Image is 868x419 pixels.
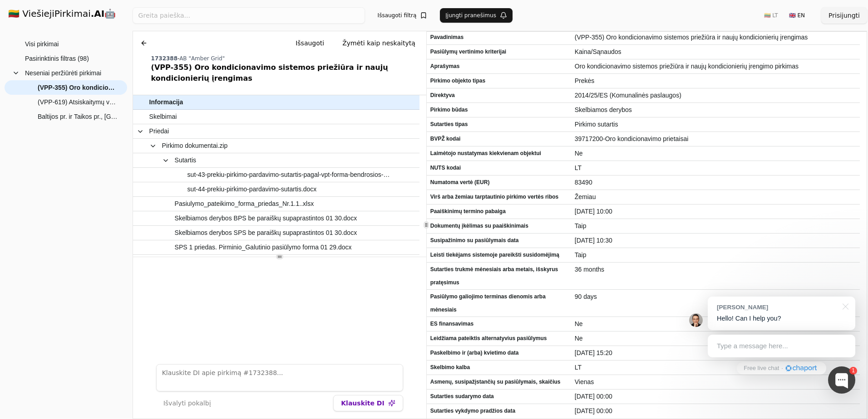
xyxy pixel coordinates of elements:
[575,103,856,117] span: Skelbiamos derybos
[430,317,567,331] span: ES finansavimas
[575,60,856,73] span: Oro kondicionavimo sistemos priežiūra ir naujų kondicionierių įrengimo pirkimas
[575,390,856,403] span: [DATE] 00:00
[575,190,856,204] span: Žemiau
[430,234,567,247] span: Susipažinimo su pasiūlymais data
[25,37,59,51] span: Visi pirkimai
[175,197,314,210] span: Pasiulymo_pateikimo_forma_priedas_Nr.1.1..xlsx
[708,335,855,357] div: Type a message here...
[162,139,228,152] span: Pirkimo dokumentai.zip
[149,125,169,138] span: Priedai
[575,346,856,360] span: [DATE] 15:20
[575,263,856,276] span: 36 months
[38,81,118,94] span: (VPP-355) Oro kondicionavimo sistemos priežiūra ir naujų kondicionierių įrengimas
[430,332,567,345] span: Leidžiama pateiktis alternatyvius pasiūlymus
[430,248,567,262] span: Leisti tiekėjams sistemoje pareikšti susidomėjimą
[91,8,105,19] strong: .AI
[575,317,856,331] span: Ne
[575,118,856,131] span: Pirkimo sutartis
[430,219,567,233] span: Dokumentų įkėlimas su paaiškinimais
[575,290,856,303] span: 90 days
[737,362,826,375] a: Free live chat·
[575,404,856,418] span: [DATE] 00:00
[430,45,567,58] span: Pasiūlymų vertinimo kriterijai
[440,8,513,23] button: Įjungti pranešimus
[288,35,331,51] button: Išsaugoti
[175,226,357,239] span: Skelbiamos derybos SPS be paraiškų supaprastintos 01 30.docx
[575,132,856,146] span: 39717200-Oro kondicionavimo prietaisai
[575,361,856,374] span: LT
[575,375,856,389] span: Vienas
[179,55,225,62] span: AB "Amber Grid"
[575,234,856,247] span: [DATE] 10:30
[784,8,810,23] button: 🇬🇧 EN
[38,95,118,109] span: (VPP-619) Atsiskaitymų valdymo informacinės sistemos diegimo, techninio palaikymo ir vystymo pasl...
[575,332,856,345] span: Ne
[430,89,567,102] span: Direktyva
[430,147,567,160] span: Laimėtojo nustatymas kiekvienam objektui
[333,395,403,411] button: Klauskite DI
[430,375,567,389] span: Asmenų, susipažįstančių su pasiūlymais, skaičius
[575,176,856,189] span: 83490
[430,176,567,189] span: Numatoma vertė (EUR)
[717,303,837,312] div: [PERSON_NAME]
[575,89,856,102] span: 2014/25/ES (Komunalinės paslaugos)
[187,183,317,196] span: sut-44-prekiu-pirkimo-pardavimo-sutartis.docx
[151,55,178,62] span: 1732388
[689,313,703,327] img: Jonas
[781,364,783,373] div: ·
[575,45,856,58] span: Kaina/Sąnaudos
[372,8,433,23] button: Išsaugoti filtrą
[849,367,857,375] div: 1
[430,290,567,317] span: Pasiūlymo galiojimo terminas dienomis arba mėnesiais
[575,205,856,218] span: [DATE] 10:00
[430,205,567,218] span: Paaiškinimų termino pabaiga
[175,241,352,254] span: SPS 1 priedas. Pirminio_Galutinio pasiūlymo forma 01 29.docx
[575,248,856,262] span: Taip
[25,52,89,65] span: Pasirinktinis filtras (98)
[430,346,567,360] span: Paskelbimo ir (arba) kvietimo data
[151,55,423,62] div: -
[575,219,856,233] span: Taip
[717,314,846,323] p: Hello! Can I help you?
[175,212,357,225] span: Skelbiamos derybos BPS be paraiškų supaprastintos 01 30.docx
[25,66,101,80] span: Neseniai peržiūrėti pirkimai
[744,364,779,373] span: Free live chat
[575,161,856,175] span: LT
[430,118,567,131] span: Sutarties tipas
[430,31,567,44] span: Pavadinimas
[430,103,567,117] span: Pirkimo būdas
[133,7,365,24] input: Greita paieška...
[149,96,183,109] span: Informacija
[430,404,567,418] span: Sutarties vykdymo pradžios data
[430,390,567,403] span: Sutarties sudarymo data
[430,132,567,146] span: BVPŽ kodai
[575,147,856,160] span: Ne
[187,168,393,181] span: sut-43-prekiu-pirkimo-pardavimo-sutartis-pagal-vpt-forma-bendrosios-salygos-3-0 (3).pdf
[430,263,567,289] span: Sutarties trukmė mėnesiais arba metais, išskyrus pratęsimus
[821,7,867,24] button: Prisijungti
[430,74,567,88] span: Pirkimo objekto tipas
[149,110,177,123] span: Skelbimai
[151,62,423,84] div: (VPP-355) Oro kondicionavimo sistemos priežiūra ir naujų kondicionierių įrengimas
[430,161,567,175] span: NUTS kodai
[575,31,856,44] span: (VPP-355) Oro kondicionavimo sistemos priežiūra ir naujų kondicionierių įrengimas
[430,361,567,374] span: Skelbimo kalba
[430,60,567,73] span: Aprašymas
[175,154,196,167] span: Sutartis
[430,190,567,204] span: Virš arba žemiau tarptautinio pirkimo vertės ribos
[575,74,856,88] span: Prekės
[38,110,118,123] span: Baltijos pr. ir Taikos pr., [GEOGRAPHIC_DATA], žiedinės sankryžos pėsčiųjų takų ir laiptų paprast...
[335,35,423,51] button: Žymėti kaip neskaitytą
